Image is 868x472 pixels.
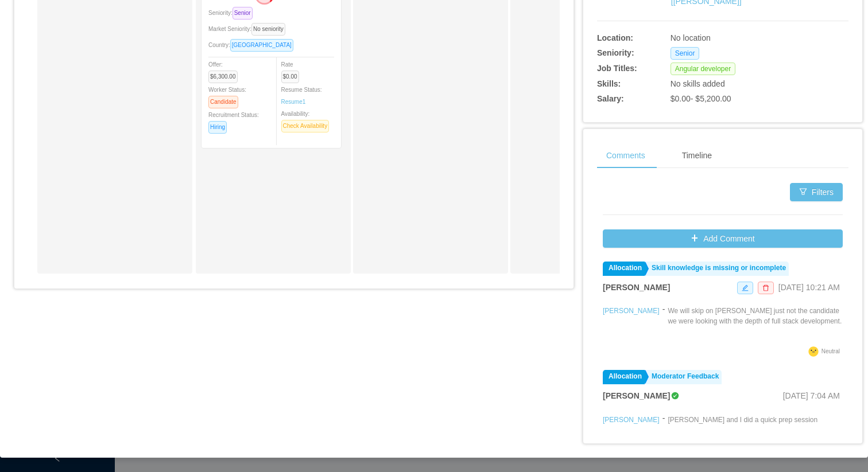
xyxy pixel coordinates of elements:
[281,111,334,129] span: Availability:
[208,87,246,105] span: Worker Status:
[662,303,665,344] div: -
[603,416,660,424] a: [PERSON_NAME]
[790,183,843,201] button: icon: filterFilters
[597,143,654,169] div: Comments
[208,61,242,80] span: Offer:
[671,47,700,60] span: Senior
[597,94,624,103] b: Salary:
[671,94,731,103] span: $0.00 - $5,200.00
[281,120,330,132] span: Check Availability
[821,348,840,354] span: Neutral
[778,283,840,292] span: [DATE] 10:21 AM
[208,26,290,32] span: Market Seniority:
[281,71,299,83] span: $0.00
[208,10,257,16] span: Seniority:
[671,79,725,88] span: No skills added
[603,307,660,315] a: [PERSON_NAME]
[208,112,259,130] span: Recruitment Status:
[671,63,735,75] span: Angular developer
[251,23,285,36] span: No seniority
[281,61,304,80] span: Rate
[762,284,769,291] i: icon: delete
[208,96,238,108] span: Candidate
[668,306,843,326] p: We will skip on [PERSON_NAME] just not the candidate we were looking with the depth of full stack...
[208,71,238,83] span: $6,300.00
[603,283,670,292] strong: [PERSON_NAME]
[230,39,293,52] span: [GEOGRAPHIC_DATA]
[281,97,306,106] a: Resume1
[603,229,843,248] button: icon: plusAdd Comment
[597,33,633,42] b: Location:
[783,391,840,400] span: [DATE] 7:04 AM
[603,370,645,384] a: Allocation
[603,391,670,400] strong: [PERSON_NAME]
[671,32,796,44] div: No location
[646,370,722,384] a: Moderator Feedback
[597,64,637,73] b: Job Titles:
[603,262,645,276] a: Allocation
[646,262,789,276] a: Skill knowledge is missing or incomplete
[208,42,298,48] span: Country:
[281,87,322,105] span: Resume Status:
[597,48,634,57] b: Seniority:
[597,79,621,88] b: Skills:
[208,121,227,134] span: Hiring
[673,143,721,169] div: Timeline
[232,7,253,19] span: Senior
[742,284,749,291] i: icon: edit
